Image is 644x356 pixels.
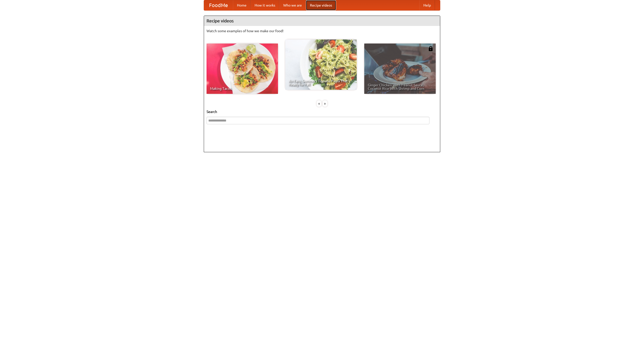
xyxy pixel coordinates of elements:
p: Watch some examples of how we make our food! [207,28,437,33]
a: Home [233,0,251,10]
a: Who we are [279,0,306,10]
a: FoodMe [204,0,233,10]
img: 483408.png [428,46,433,51]
a: Help [419,0,435,10]
span: Making Tacos [210,87,274,90]
a: Making Tacos [207,44,278,94]
span: An Easy, Summery Tomato Pasta That's Ready for Fall [289,79,353,86]
h5: Search [207,109,437,114]
div: » [323,100,327,107]
a: How it works [251,0,279,10]
a: An Easy, Summery Tomato Pasta That's Ready for Fall [285,39,357,90]
a: Recipe videos [306,0,336,10]
h4: Recipe videos [204,16,440,26]
div: « [317,100,321,107]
